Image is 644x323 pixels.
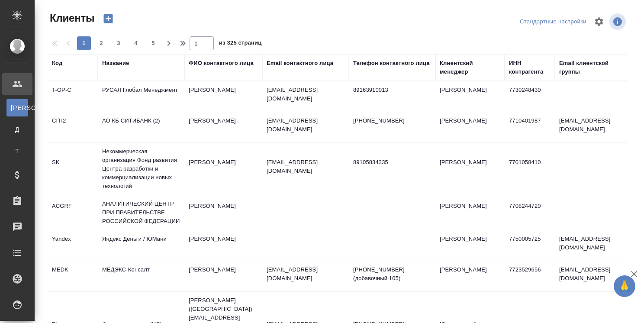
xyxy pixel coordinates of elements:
[146,39,160,48] span: 5
[435,112,505,142] td: [PERSON_NAME]
[184,81,262,112] td: [PERSON_NAME]
[555,230,633,261] td: [EMAIL_ADDRESS][DOMAIN_NAME]
[129,39,143,48] span: 4
[353,116,431,125] p: [PHONE_NUMBER]
[353,59,430,68] div: Телефон контактного лица
[48,154,98,184] td: SK
[440,59,500,76] div: Клиентский менеджер
[98,143,184,195] td: Некоммерческая организация Фонд развития Центра разработки и коммерциализации новых технологий
[617,277,632,295] span: 🙏
[267,59,333,68] div: Email контактного лица
[353,86,431,94] p: 89163910013
[98,11,119,26] button: Создать
[6,142,28,160] a: Т
[112,36,126,50] button: 3
[48,197,98,228] td: ACGRF
[267,158,345,175] p: [EMAIL_ADDRESS][DOMAIN_NAME]
[505,81,555,112] td: 7730248430
[614,275,635,297] button: 🙏
[52,59,62,68] div: Код
[48,112,98,142] td: CITI2
[94,39,108,48] span: 2
[11,125,24,134] span: Д
[184,112,262,142] td: [PERSON_NAME]
[6,121,28,138] a: Д
[509,59,551,76] div: ИНН контрагента
[184,154,262,184] td: [PERSON_NAME]
[353,265,431,283] p: [PHONE_NUMBER] (добавочный 105)
[555,261,633,291] td: [EMAIL_ADDRESS][DOMAIN_NAME]
[505,197,555,228] td: 7708244720
[129,36,143,50] button: 4
[184,230,262,261] td: [PERSON_NAME]
[505,230,555,261] td: 7750005725
[6,99,28,116] a: [PERSON_NAME]
[98,230,184,261] td: Яндекс Деньги / ЮМани
[267,116,345,134] p: [EMAIL_ADDRESS][DOMAIN_NAME]
[435,197,505,228] td: [PERSON_NAME]
[184,197,262,228] td: [PERSON_NAME]
[48,261,98,291] td: MEDK
[505,261,555,291] td: 7723529656
[267,265,345,283] p: [EMAIL_ADDRESS][DOMAIN_NAME]
[505,154,555,184] td: 7701058410
[435,261,505,291] td: [PERSON_NAME]
[112,39,126,48] span: 3
[505,112,555,142] td: 7710401987
[589,11,609,32] span: Настроить таблицу
[11,103,24,112] span: [PERSON_NAME]
[555,112,633,142] td: [EMAIL_ADDRESS][DOMAIN_NAME]
[353,158,431,167] p: 89105834335
[98,112,184,142] td: АО КБ СИТИБАНК (2)
[98,261,184,291] td: МЕДЭКС-Консалт
[219,38,261,50] span: из 325 страниц
[184,261,262,291] td: [PERSON_NAME]
[189,59,254,68] div: ФИО контактного лица
[518,15,589,29] div: split button
[98,195,184,230] td: АНАЛИТИЧЕСКИЙ ЦЕНТР ПРИ ПРАВИТЕЛЬСТВЕ РОССИЙСКОЙ ФЕДЕРАЦИИ
[435,230,505,261] td: [PERSON_NAME]
[98,81,184,112] td: РУСАЛ Глобал Менеджмент
[435,81,505,112] td: [PERSON_NAME]
[559,59,628,76] div: Email клиентской группы
[609,13,628,30] span: Посмотреть информацию
[48,81,98,112] td: T-OP-C
[48,11,94,25] span: Клиенты
[94,36,108,50] button: 2
[48,230,98,261] td: Yandex
[267,86,345,103] p: [EMAIL_ADDRESS][DOMAIN_NAME]
[146,36,160,50] button: 5
[435,154,505,184] td: [PERSON_NAME]
[102,59,129,68] div: Название
[11,147,24,155] span: Т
